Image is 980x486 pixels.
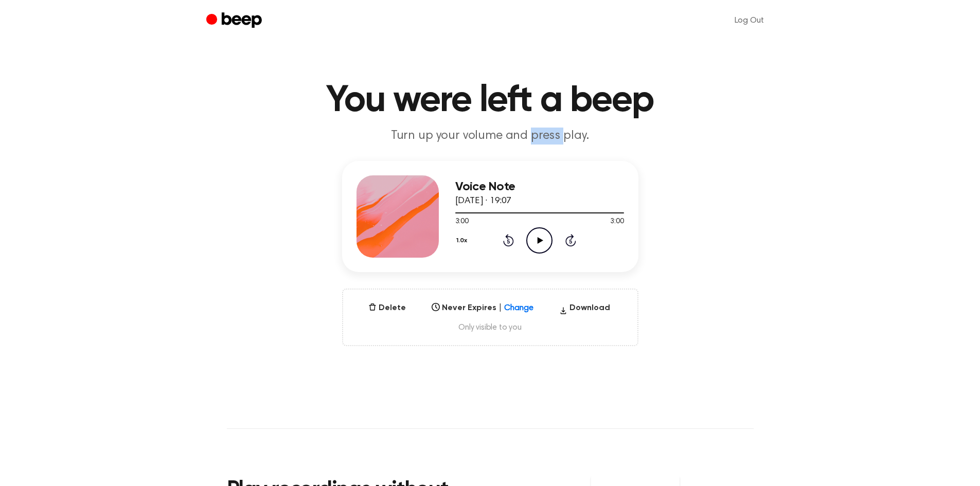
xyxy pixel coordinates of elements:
[206,11,264,31] a: Beep
[455,180,624,194] h3: Voice Note
[227,82,754,119] h1: You were left a beep
[455,217,469,227] span: 3:00
[455,196,512,206] span: [DATE] · 19:07
[293,128,688,145] p: Turn up your volume and press play.
[555,302,614,318] button: Download
[364,302,410,314] button: Delete
[455,232,471,249] button: 1.0x
[355,322,625,333] span: Only visible to you
[724,8,774,33] a: Log Out
[610,217,623,227] span: 3:00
